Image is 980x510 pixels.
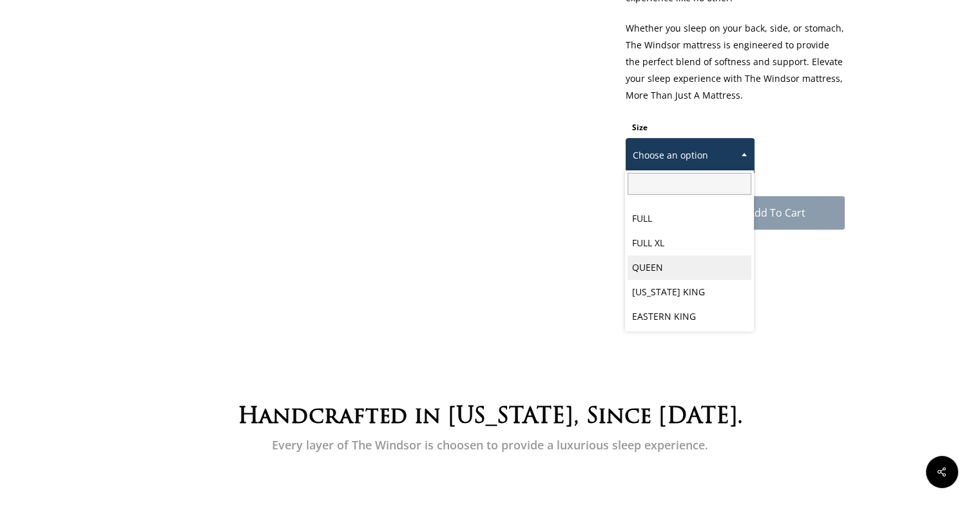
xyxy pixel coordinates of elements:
li: QUEEN [628,255,751,280]
span: Choose an option [626,142,754,169]
span: Every layer of The Windsor is choosen to provide a luxurious sleep experience. [272,437,708,453]
li: [US_STATE] KING [628,280,751,304]
h2: Handcrafted in [US_STATE], Since [DATE]. [136,404,844,432]
li: FULL XL [628,231,751,255]
span: Choose an option [626,138,754,173]
label: Size [632,122,648,133]
li: FULL [628,206,751,231]
p: Whether you sleep on your back, side, or stomach, The Windsor mattress is engineered to provide t... [626,20,845,117]
li: EASTERN KING [628,304,751,329]
button: Add to cart [709,196,845,230]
